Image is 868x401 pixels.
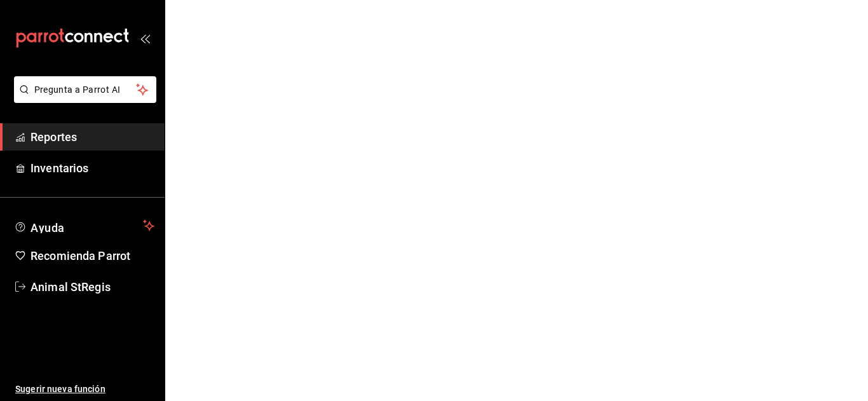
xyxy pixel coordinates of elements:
span: Animal StRegis [31,278,154,296]
a: Pregunta a Parrot AI [9,92,156,105]
span: Reportes [31,128,154,146]
span: Recomienda Parrot [31,247,154,264]
span: Sugerir nueva función [15,383,154,396]
span: Ayuda [31,218,138,233]
button: Pregunta a Parrot AI [14,76,156,103]
span: Pregunta a Parrot AI [34,83,137,97]
span: Inventarios [31,160,154,177]
button: open_drawer_menu [140,33,150,43]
